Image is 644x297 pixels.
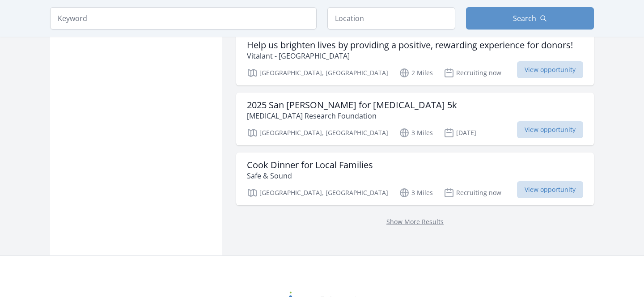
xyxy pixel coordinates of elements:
[247,40,573,51] h3: Help us brighten lives by providing a positive, rewarding experience for donors!
[444,187,501,198] p: Recruiting now
[247,51,573,61] p: Vitalant - [GEOGRAPHIC_DATA]
[247,160,373,170] h3: Cook Dinner for Local Families
[236,93,594,145] a: 2025 San [PERSON_NAME] for [MEDICAL_DATA] 5k [MEDICAL_DATA] Research Foundation [GEOGRAPHIC_DATA]...
[236,33,594,85] a: Help us brighten lives by providing a positive, rewarding experience for donors! Vitalant - [GEOG...
[327,7,455,30] input: Location
[513,13,536,24] span: Search
[466,7,594,30] button: Search
[517,61,583,78] span: View opportunity
[399,68,433,78] p: 2 Miles
[517,181,583,198] span: View opportunity
[247,170,373,181] p: Safe & Sound
[247,127,388,138] p: [GEOGRAPHIC_DATA], [GEOGRAPHIC_DATA]
[444,68,501,78] p: Recruiting now
[247,110,457,121] p: [MEDICAL_DATA] Research Foundation
[236,153,594,205] a: Cook Dinner for Local Families Safe & Sound [GEOGRAPHIC_DATA], [GEOGRAPHIC_DATA] 3 Miles Recruiti...
[247,100,457,110] h3: 2025 San [PERSON_NAME] for [MEDICAL_DATA] 5k
[399,127,433,138] p: 3 Miles
[247,68,388,78] p: [GEOGRAPHIC_DATA], [GEOGRAPHIC_DATA]
[50,7,317,30] input: Keyword
[386,217,444,226] a: Show More Results
[444,127,476,138] p: [DATE]
[247,187,388,198] p: [GEOGRAPHIC_DATA], [GEOGRAPHIC_DATA]
[517,121,583,138] span: View opportunity
[399,187,433,198] p: 3 Miles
